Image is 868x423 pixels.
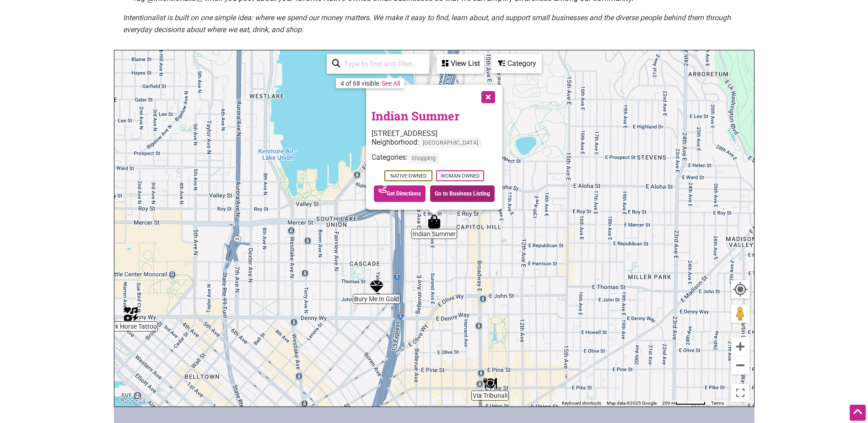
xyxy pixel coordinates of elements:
[730,383,750,402] button: Toggle fullscreen view
[430,185,495,202] a: Go to Business Listing
[327,54,429,74] div: Type to search and filter
[340,55,424,73] input: Type to find and filter...
[372,153,497,168] div: Categories:
[123,13,731,34] em: Intentionalist is built on one simple idea: where we spend our money matters. We make it easy to ...
[731,356,749,374] button: Zoom out
[366,276,387,297] div: Bury Me In Gold
[424,211,445,232] div: Indian Summer
[382,80,400,87] a: See All
[731,280,749,298] button: Your Location
[480,373,501,394] div: Via Tribunali
[374,185,426,202] a: Get Directions
[662,401,675,406] span: 200 m
[419,138,482,148] span: [GEOGRAPHIC_DATA]
[117,395,147,407] a: Open this area in Google Maps (opens a new window)
[607,401,657,406] span: Map data ©2025 Google
[340,80,379,87] div: 4 of 68 visible
[492,55,541,72] div: Category
[491,54,542,73] div: Filter by category
[711,401,724,406] a: Terms
[731,337,749,356] button: Zoom in
[384,170,432,181] span: Native-Owned
[436,170,484,181] span: Woman-Owned
[372,108,459,124] a: Indian Summer
[120,304,141,325] div: Dark Horse Tattoo
[372,129,497,138] div: [STREET_ADDRESS]
[408,153,439,164] span: Shopping
[731,304,749,323] button: Drag Pegman onto the map to open Street View
[437,55,483,72] div: View List
[437,54,484,74] div: See a list of the visible businesses
[562,400,601,407] button: Keyboard shortcuts
[476,85,499,108] button: Close
[850,405,866,421] div: Scroll Back to Top
[117,395,147,407] img: Google
[659,400,708,407] button: Map Scale: 200 m per 62 pixels
[372,138,497,153] div: Neighborhood:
